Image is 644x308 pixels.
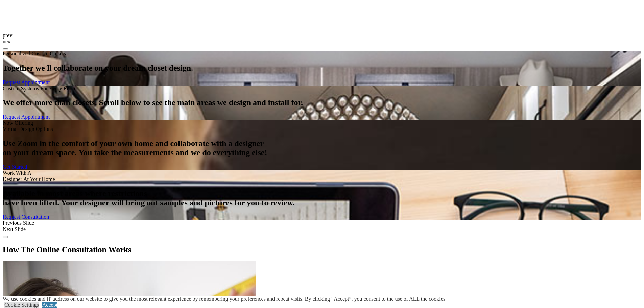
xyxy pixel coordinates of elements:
a: Cookie Settings [4,302,39,308]
div: next [3,39,641,45]
a: Request Consultation [3,214,49,220]
div: prev [3,32,641,39]
a: Get Started [3,164,27,170]
h2: Available in most areas where restrictions have been lifted. Your designer will bring out samples... [3,189,641,207]
a: Request Appointment [3,79,50,85]
button: Click here to pause slide show [3,48,8,50]
h2: How The Online Consultation Works [3,245,641,254]
div: We use cookies and IP address on our website to give you the most relevant experience by remember... [3,296,447,302]
span: Work With A Designer At Your Home [3,170,55,182]
span: Custom Systems For Every Room [3,86,77,91]
span: Now Offering Virtual Design Options [3,120,53,132]
div: Previous Slide [3,220,641,226]
span: Personalized Custom Closets [3,51,66,56]
h2: Use Zoom in the comfort of your own home and collaborate with a designer on your dream space. You... [3,139,641,157]
h2: We offer more than closets. Scroll below to see the main areas we design and install for. [3,98,641,107]
button: Click here to pause slide show [3,236,8,238]
a: Accept [42,302,57,308]
a: Request Appointment [3,114,50,120]
div: Next Slide [3,226,641,232]
h2: Together we'll collaborate on your dream closet design. [3,64,641,73]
